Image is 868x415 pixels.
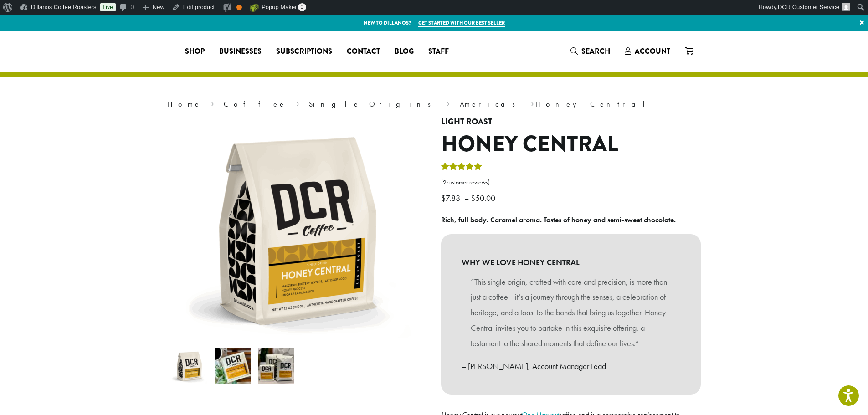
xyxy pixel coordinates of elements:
[462,255,680,270] b: WHY WE LOVE HONEY CENTRAL
[215,348,251,384] img: Honey Central - Image 2
[395,46,414,57] span: Blog
[443,179,447,186] span: 2
[298,3,306,11] span: 0
[421,44,456,59] a: Staff
[856,15,868,31] a: ×
[471,193,475,203] span: $
[296,96,299,110] span: ›
[236,5,242,10] div: OK
[276,46,332,57] span: Subscriptions
[441,161,482,175] div: Rated 5.00 out of 5
[309,99,437,109] a: Single Origins
[441,117,701,127] h4: Light Roast
[441,131,701,158] h1: Honey Central
[471,274,671,351] p: “This single origin, crafted with care and precision, is more than just a coffee—it’s a journey t...
[224,99,286,109] a: Coffee
[462,359,680,374] p: – [PERSON_NAME], Account Manager Lead
[211,96,214,110] span: ›
[778,4,839,10] span: DCR Customer Service
[471,193,498,203] bdi: 50.00
[635,46,670,56] span: Account
[441,193,446,203] span: $
[428,46,449,57] span: Staff
[258,348,294,384] img: Honey Central - Image 3
[563,44,617,59] a: Search
[418,19,505,27] a: Get started with our best seller
[447,96,450,110] span: ›
[171,348,207,384] img: Honey Central
[219,46,262,57] span: Businesses
[168,99,201,109] a: Home
[347,46,380,57] span: Contact
[460,99,521,109] a: Americas
[464,193,469,203] span: –
[531,96,534,110] span: ›
[168,99,701,110] nav: Breadcrumb
[441,215,676,225] b: Rich, full body. Caramel aroma. Tastes of honey and semi-sweet chocolate.
[441,193,462,203] bdi: 7.88
[178,44,212,59] a: Shop
[441,178,701,187] a: (2customer reviews)
[185,46,205,57] span: Shop
[100,3,116,11] a: Live
[581,46,610,56] span: Search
